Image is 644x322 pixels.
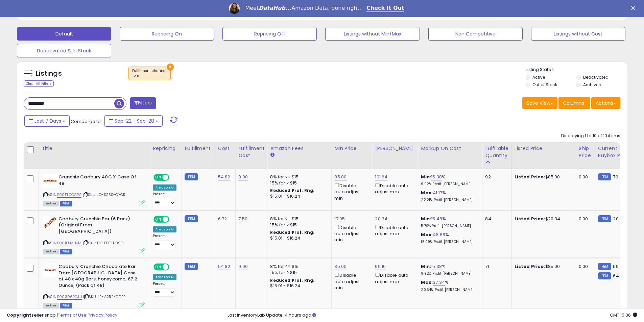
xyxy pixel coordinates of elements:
a: B00IEKMLNM [57,240,81,246]
span: Last 7 Days [34,118,61,124]
small: FBM [598,173,611,180]
div: $20.34 [515,216,571,222]
div: fbm [132,73,167,78]
b: Max: [421,190,433,196]
label: Archived [583,82,601,88]
div: 84 [485,216,506,222]
div: Preset: [153,281,176,297]
div: Markup on Cost [421,145,479,152]
div: 15% for > $15 [270,180,326,186]
a: 37.34 [433,279,445,286]
span: 72.48 [613,174,625,180]
div: Clear All Filters [24,80,54,87]
b: Listed Price: [515,263,545,270]
div: 8% for <= $15 [270,216,326,222]
button: Actions [591,97,620,109]
div: % [421,264,477,276]
div: $15.01 - $16.24 [270,236,326,241]
img: 318dWI8LnDL._SL40_.jpg [43,264,57,277]
p: 22.21% Profit [PERSON_NAME] [421,198,477,202]
div: Repricing [153,145,179,152]
span: ON [154,264,163,270]
span: ON [154,216,163,222]
div: Disable auto adjust min [334,271,367,291]
div: Disable auto adjust max [375,271,413,284]
span: Sep-22 - Sep-28 [115,118,154,124]
div: Disable auto adjust max [375,224,413,237]
span: 2025-10-6 15:36 GMT [610,312,637,318]
small: Amazon Fees. [270,152,274,158]
label: Out of Stock [532,82,557,88]
b: Cadbury Crunchie Chocolate Bar From [GEOGRAPHIC_DATA] Case of 48 x 40g Bars, honeycomb, 67.2 Ounc... [58,264,141,290]
span: Fulfillment channel : [132,68,167,78]
div: [PERSON_NAME] [375,145,415,152]
span: All listings currently available for purchase on Amazon [43,249,59,254]
div: Ship Price [579,145,592,159]
div: Last InventoryLab Update: 4 hours ago. [228,312,637,319]
div: Cost [218,145,233,152]
p: 20.64% Profit [PERSON_NAME] [421,288,477,292]
small: FBM [598,215,611,222]
a: Terms of Use [58,312,87,318]
span: OFF [168,216,179,222]
span: 20.34 [613,216,625,222]
div: ASIN: [43,174,145,205]
div: Fulfillable Quantity [485,145,508,159]
div: % [421,279,477,292]
div: Amazon Fees [270,145,329,152]
div: % [421,232,477,244]
small: FBM [185,215,198,222]
a: 45.68 [433,231,445,238]
div: ASIN: [43,216,145,253]
button: Save View [522,97,557,109]
div: $85.00 [515,174,571,180]
a: 99.16 [375,263,386,270]
b: Listed Price: [515,216,545,222]
div: 8% for <= $15 [270,174,326,180]
p: Listing States: [526,67,627,73]
button: Default [17,27,111,41]
th: The percentage added to the cost of goods (COGS) that forms the calculator for Min & Max prices. [418,142,482,169]
a: 101.64 [375,174,387,180]
div: % [421,190,477,202]
div: Meet Amazon Data, done right. [245,5,361,11]
div: Fulfillment Cost [238,145,264,159]
button: Non Competitive [428,27,523,41]
div: Disable auto adjust min [334,224,367,243]
div: 15% for > $15 [270,270,326,276]
span: FBM [60,201,72,206]
div: seller snap | | [7,312,117,319]
a: 41.17 [433,190,442,196]
span: FBM [60,249,72,254]
div: Listed Price [515,145,573,152]
span: | SKU: JQ-SS3S-QXCR [82,192,125,197]
button: Repricing On [120,27,214,41]
div: % [421,216,477,228]
button: Listings without Min/Max [325,27,420,41]
a: 17.95 [334,216,345,222]
b: Max: [421,231,433,238]
div: 0.00 [579,174,590,180]
span: OFF [168,264,179,270]
a: 9.00 [238,174,248,180]
a: 9.00 [238,263,248,270]
span: Columns [563,100,584,106]
a: 20.34 [375,216,387,222]
small: FBM [598,263,611,270]
div: $85.00 [515,264,571,270]
a: 7.50 [238,216,247,222]
div: Displaying 1 to 10 of 10 items [561,133,620,139]
b: Reduced Prof. Rng. [270,229,314,235]
div: 92 [485,174,506,180]
button: Listings without Cost [531,27,625,41]
b: Cadbury Crunchie Bar (6 Pack) (Original From [GEOGRAPHIC_DATA]) [58,216,141,237]
span: 59.95 [613,263,625,270]
div: Preset: [153,192,176,207]
b: Crunchie Cadbury 40G X Case Of 48 [58,174,141,188]
span: | SKU: LR-A2R2-GDPP [83,294,125,299]
p: 9.92% Profit [PERSON_NAME] [421,271,477,276]
a: 54.82 [218,263,231,270]
a: B00306PCJU [57,294,82,300]
img: 313xWaCouqL._SL40_.jpg [43,174,57,188]
img: 31XYxd6wL3L._SL40_.jpg [43,216,57,229]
